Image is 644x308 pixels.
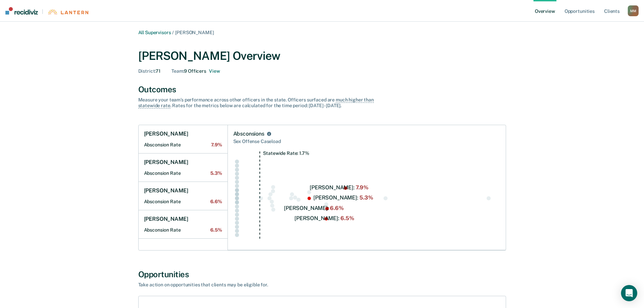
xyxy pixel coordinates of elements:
[138,68,161,74] div: 71
[38,9,47,15] span: |
[47,9,88,15] img: Lantern
[139,153,228,182] a: [PERSON_NAME]Absconsion Rate5.3%
[209,68,220,74] button: 9 officers on Jacklyn Wadlington's Team
[5,7,88,15] a: |
[628,5,639,16] button: MM
[210,199,222,205] span: 6.6%
[171,30,175,35] span: /
[138,85,506,94] div: Outcomes
[233,151,500,245] div: Swarm plot of all absconsion rates in the state for SEX_OFFENSE caseloads, highlighting values of...
[138,49,506,63] div: [PERSON_NAME] Overview
[138,68,156,74] span: District :
[138,97,374,109] span: much higher than statewide rate
[139,125,228,153] a: [PERSON_NAME]Absconsion Rate7.9%
[144,227,222,233] h2: Absconsion Rate
[233,137,500,146] div: Sex Offense Caseload
[210,170,222,176] span: 5.3%
[144,216,188,222] h1: [PERSON_NAME]
[138,269,506,279] div: Opportunities
[138,97,375,109] div: Measure your team’s performance across other officer s in the state. Officer s surfaced are . Rat...
[139,210,228,239] a: [PERSON_NAME]Absconsion Rate6.5%
[138,282,375,288] div: Take action on opportunities that clients may be eligible for.
[144,159,188,166] h1: [PERSON_NAME]
[5,7,38,15] img: Recidiviz
[266,131,272,137] button: Absconsions
[138,30,171,35] a: All Supervisors
[171,68,184,74] span: Team :
[233,131,264,137] div: Absconsions
[171,68,220,74] div: 9 Officers
[139,182,228,210] a: [PERSON_NAME]Absconsion Rate6.6%
[144,131,188,137] h1: [PERSON_NAME]
[211,142,222,148] span: 7.9%
[144,142,222,148] h2: Absconsion Rate
[621,285,637,301] div: Open Intercom Messenger
[144,199,222,205] h2: Absconsion Rate
[210,227,222,233] span: 6.5%
[175,30,214,35] span: [PERSON_NAME]
[144,170,222,176] h2: Absconsion Rate
[263,150,309,156] tspan: Statewide Rate: 1.7%
[144,187,188,194] h1: [PERSON_NAME]
[628,5,639,16] div: M M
